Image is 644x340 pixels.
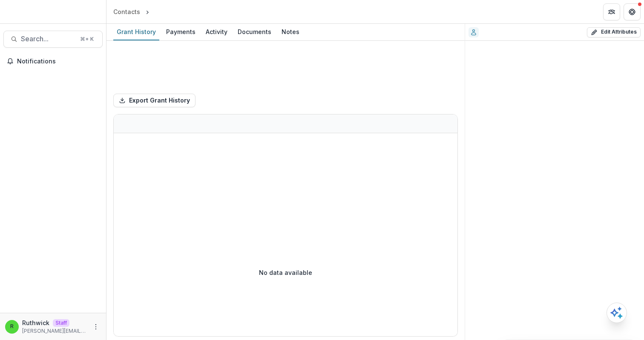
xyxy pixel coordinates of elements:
[607,303,627,323] button: Open AI Assistant
[259,268,312,277] p: No data available
[234,26,275,38] div: Documents
[603,3,620,20] button: Partners
[587,27,641,37] button: Edit Attributes
[278,24,303,40] a: Notes
[17,58,99,65] span: Notifications
[113,94,195,107] button: Export Grant History
[234,24,275,40] a: Documents
[3,54,103,68] button: Notifications
[10,324,14,329] div: Ruthwick
[22,327,87,335] p: [PERSON_NAME][EMAIL_ADDRESS][DOMAIN_NAME]
[113,7,140,16] div: Contacts
[110,6,187,18] nav: breadcrumb
[91,322,101,332] button: More
[3,31,103,48] button: Search...
[278,26,303,38] div: Notes
[163,26,199,38] div: Payments
[113,26,159,38] div: Grant History
[21,35,75,43] span: Search...
[163,24,199,40] a: Payments
[22,318,49,327] p: Ruthwick
[202,26,231,38] div: Activity
[53,319,69,327] p: Staff
[78,34,95,44] div: ⌘ + K
[624,3,641,20] button: Get Help
[202,24,231,40] a: Activity
[113,24,159,40] a: Grant History
[110,6,144,18] a: Contacts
